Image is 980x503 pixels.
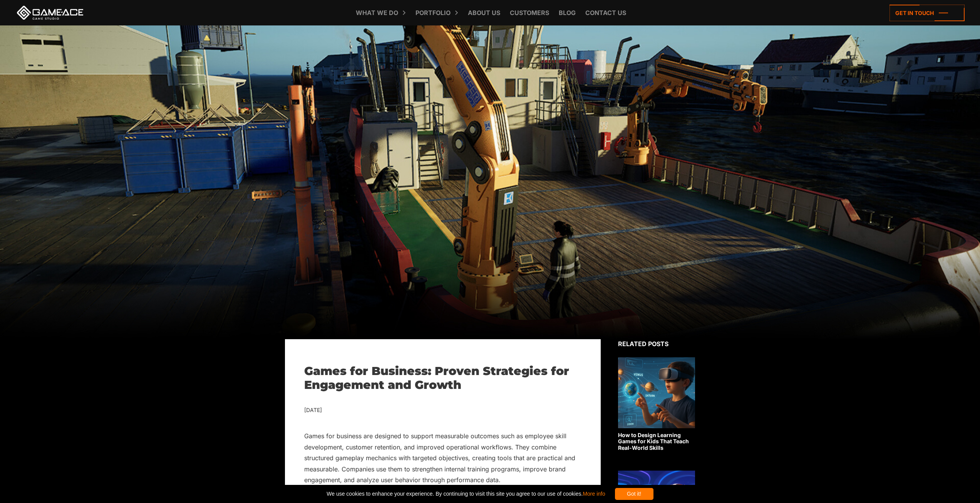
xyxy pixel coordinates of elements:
[615,488,653,500] div: Got it!
[304,431,581,485] p: Games for business are designed to support measurable outcomes such as employee skill development...
[618,339,695,348] div: Related posts
[304,405,581,415] div: [DATE]
[327,488,605,500] span: We use cookies to enhance your experience. By continuing to visit this site you agree to our use ...
[583,491,605,497] a: More info
[618,357,695,428] img: Related
[890,5,965,21] a: Get in touch
[304,364,581,392] h1: Games for Business: Proven Strategies for Engagement and Growth
[618,357,695,451] a: How to Design Learning Games for Kids That Teach Real-World Skills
